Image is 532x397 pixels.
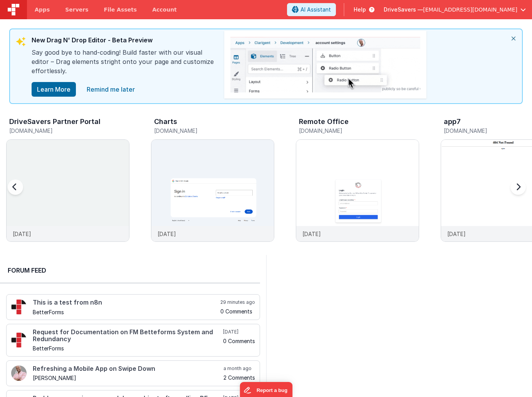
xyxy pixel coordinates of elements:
[287,3,336,16] button: AI Assistant
[423,6,517,13] span: [EMAIL_ADDRESS][DOMAIN_NAME]
[447,230,466,238] p: [DATE]
[384,6,526,13] button: DriveSavers — [EMAIL_ADDRESS][DOMAIN_NAME]
[6,294,260,320] a: This is a test from n8n BetterForms 29 minutes ago 0 Comments
[33,375,222,381] h5: [PERSON_NAME]
[354,6,366,13] span: Help
[9,118,101,126] h3: DriveSavers Partner Portal
[299,128,419,134] h5: [DOMAIN_NAME]
[220,299,255,305] h5: 29 minutes ago
[11,299,27,315] img: 295_2.png
[223,365,255,372] h5: a month ago
[505,29,522,48] i: close
[223,375,255,380] h5: 2 Comments
[302,230,321,238] p: [DATE]
[35,6,50,13] span: Apps
[223,338,255,344] h5: 0 Comments
[220,308,255,314] h5: 0 Comments
[32,82,76,97] button: Learn More
[300,6,331,13] span: AI Assistant
[154,128,274,134] h5: [DOMAIN_NAME]
[223,329,255,335] h5: [DATE]
[33,345,222,351] h5: BetterForms
[384,6,423,13] span: DriveSavers —
[104,6,137,13] span: File Assets
[65,6,88,13] span: Servers
[33,309,219,315] h5: BetterForms
[6,324,260,357] a: Request for Documentation on FM Betteforms System and Redundancy BetterForms [DATE] 0 Comments
[33,329,222,342] h4: Request for Documentation on FM Betteforms System and Redundancy
[11,365,27,381] img: 411_2.png
[154,118,177,126] h3: Charts
[6,360,260,386] a: Refreshing a Mobile App on Swipe Down [PERSON_NAME] a month ago 2 Comments
[32,48,216,82] div: Say good bye to hand-coding! Build faster with our visual editor – Drag elements stright onto you...
[11,332,27,348] img: 295_2.png
[32,35,216,48] div: New Drag N' Drop Editor - Beta Preview
[9,128,129,134] h5: [DOMAIN_NAME]
[82,82,139,97] a: close
[33,299,219,306] h4: This is a test from n8n
[33,365,222,372] h4: Refreshing a Mobile App on Swipe Down
[8,266,252,275] h2: Forum Feed
[444,118,461,126] h3: app7
[299,118,349,126] h3: Remote Office
[158,230,176,238] p: [DATE]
